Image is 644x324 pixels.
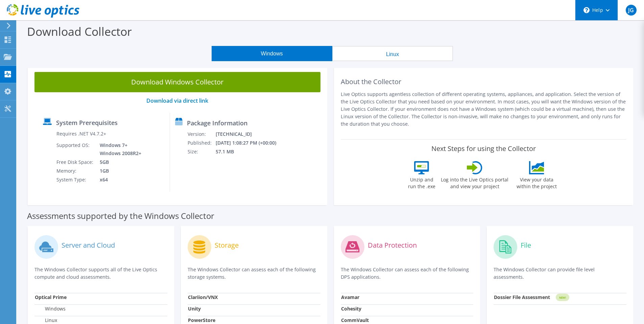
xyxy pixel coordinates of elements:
strong: Avamar [341,294,359,300]
p: The Windows Collector can provide file level assessments. [494,266,626,281]
td: Windows 7+ Windows 2008R2+ [95,141,143,158]
a: Download via direct link [146,97,208,104]
label: Data Protection [368,242,417,249]
label: Server and Cloud [62,242,115,249]
strong: CommVault [341,317,369,323]
label: Package Information [187,120,247,126]
svg: \n [583,7,590,13]
label: Download Collector [27,24,132,39]
button: Linux [332,46,453,61]
p: The Windows Collector can assess each of the following storage systems. [188,266,320,281]
label: Unzip and run the .exe [406,174,437,190]
strong: Dossier File Assessment [494,294,550,300]
a: Download Windows Collector [34,72,320,92]
strong: Cohesity [341,305,361,312]
td: 5GB [95,158,143,167]
td: 57.1 MB [215,147,285,156]
label: Windows [35,305,66,312]
button: Windows [212,46,332,61]
td: [DATE] 1:08:27 PM (+00:00) [215,139,285,147]
p: The Windows Collector supports all of the Live Optics compute and cloud assessments. [34,266,167,281]
td: Version: [187,130,215,139]
label: Linux [35,317,57,324]
strong: Clariion/VNX [188,294,218,300]
label: Log into the Live Optics portal and view your project [440,174,509,190]
td: Size: [187,147,215,156]
td: Memory: [56,167,95,175]
label: System Prerequisites [56,119,118,126]
h2: About the Collector [341,78,627,86]
tspan: NEW! [559,296,566,299]
td: System Type: [56,175,95,184]
td: [TECHNICAL_ID] [215,130,285,139]
label: Storage [215,242,239,249]
label: View your data within the project [512,174,561,190]
p: The Windows Collector can assess each of the following DPS applications. [341,266,474,281]
strong: Optical Prime [35,294,67,300]
td: 1GB [95,167,143,175]
label: Assessments supported by the Windows Collector [27,213,214,219]
td: Published: [187,139,215,147]
label: Requires .NET V4.7.2+ [56,130,106,137]
label: Next Steps for using the Collector [431,145,536,153]
td: Free Disk Space: [56,158,95,167]
span: JG [626,5,637,16]
strong: Unity [188,305,201,312]
td: x64 [95,175,143,184]
p: Live Optics supports agentless collection of different operating systems, appliances, and applica... [341,91,627,128]
strong: PowerStore [188,317,215,323]
label: File [521,242,531,249]
td: Supported OS: [56,141,95,158]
